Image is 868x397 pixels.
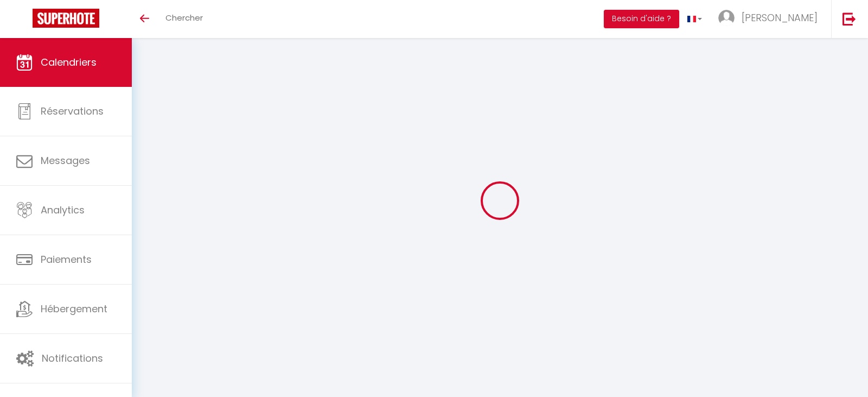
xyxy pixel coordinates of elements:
span: Réservations [41,104,104,118]
span: Analytics [41,203,85,217]
span: Notifications [42,351,103,365]
span: Paiements [41,253,92,266]
span: [PERSON_NAME] [742,11,818,24]
span: Chercher [165,12,203,23]
span: Messages [41,154,90,167]
img: ... [718,10,735,26]
img: Super Booking [33,9,99,28]
span: Calendriers [41,55,97,69]
img: logout [843,12,856,26]
span: Hébergement [41,302,107,316]
button: Besoin d'aide ? [604,10,679,28]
